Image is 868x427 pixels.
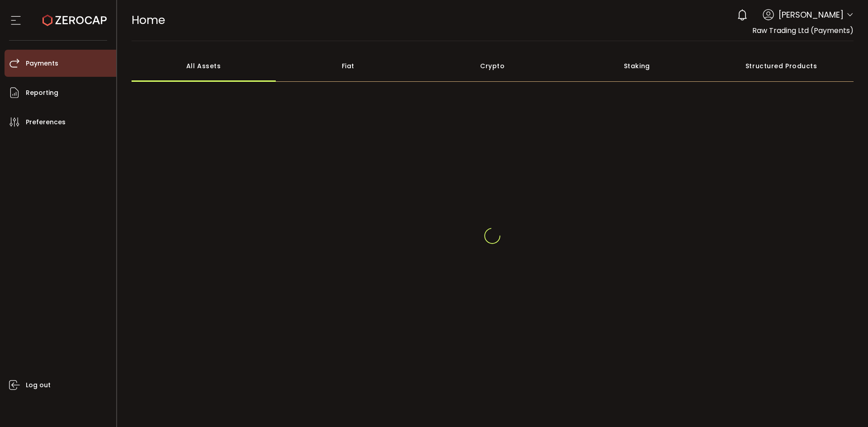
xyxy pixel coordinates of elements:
div: Crypto [420,50,565,82]
div: Staking [565,50,709,82]
span: Payments [26,57,58,70]
span: Raw Trading Ltd (Payments) [752,25,854,36]
span: Log out [26,379,51,392]
div: Fiat [276,50,420,82]
span: Reporting [26,86,58,99]
div: Structured Products [709,50,854,82]
span: [PERSON_NAME] [778,9,844,21]
span: Preferences [26,116,66,129]
span: Home [132,12,165,28]
div: All Assets [132,50,276,82]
